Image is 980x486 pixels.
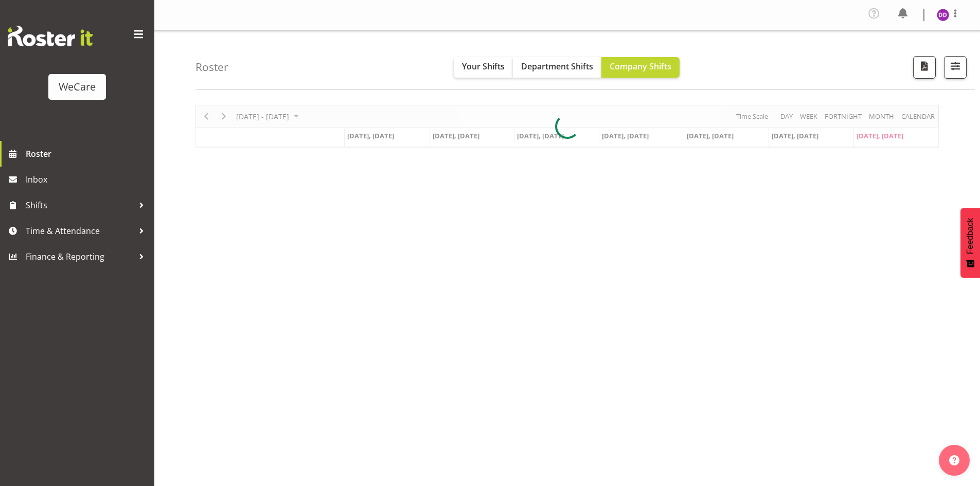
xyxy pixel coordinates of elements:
[195,61,228,73] h4: Roster
[8,26,93,46] img: Rosterit website logo
[610,61,671,72] span: Company Shifts
[26,146,149,161] span: Roster
[26,223,134,239] span: Time & Attendance
[944,56,967,79] button: Filter Shifts
[59,79,96,95] div: WeCare
[513,57,601,78] button: Department Shifts
[949,455,959,465] img: help-xxl-2.png
[601,57,680,78] button: Company Shifts
[960,208,980,278] button: Feedback - Show survey
[26,197,134,213] span: Shifts
[454,57,513,78] button: Your Shifts
[26,172,149,187] span: Inbox
[966,218,975,254] span: Feedback
[937,9,949,21] img: demi-dumitrean10946.jpg
[913,56,936,79] button: Download a PDF of the roster according to the set date range.
[462,61,505,72] span: Your Shifts
[26,249,134,264] span: Finance & Reporting
[521,61,593,72] span: Department Shifts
